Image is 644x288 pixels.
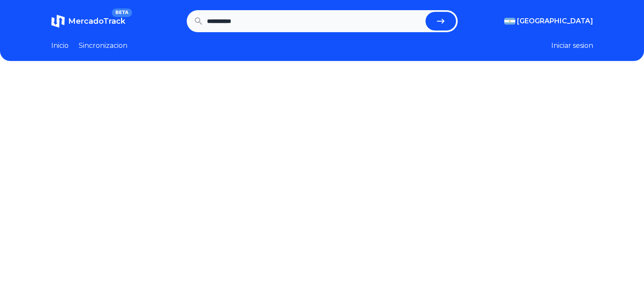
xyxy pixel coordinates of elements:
[51,41,69,51] a: Inicio
[68,17,125,26] span: MercadoTrack
[504,16,593,26] button: [GEOGRAPHIC_DATA]
[51,14,125,28] a: MercadoTrackBETA
[517,16,593,26] span: [GEOGRAPHIC_DATA]
[112,8,132,17] span: BETA
[504,18,515,25] img: Argentina
[51,14,65,28] img: MercadoTrack
[551,41,593,51] button: Iniciar sesion
[79,41,127,51] a: Sincronizacion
